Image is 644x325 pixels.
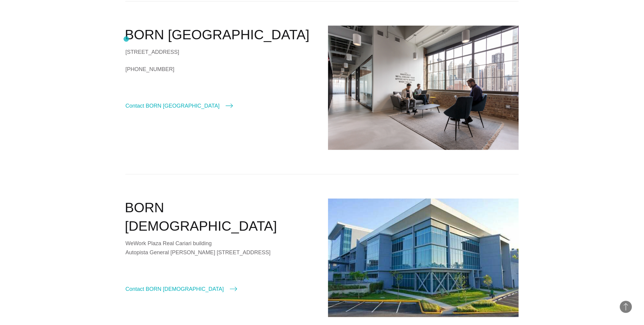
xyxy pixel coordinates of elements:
div: [STREET_ADDRESS] [125,47,316,57]
a: Contact BORN [GEOGRAPHIC_DATA] [125,102,233,110]
a: [PHONE_NUMBER] [125,65,316,74]
h2: BORN [GEOGRAPHIC_DATA] [125,26,316,44]
a: Contact BORN [DEMOGRAPHIC_DATA] [125,285,237,293]
button: Back to Top [620,301,632,313]
h2: BORN [DEMOGRAPHIC_DATA] [125,199,316,235]
div: WeWork Plaza Real Cariari building Autopista General [PERSON_NAME] [STREET_ADDRESS] [125,239,316,257]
